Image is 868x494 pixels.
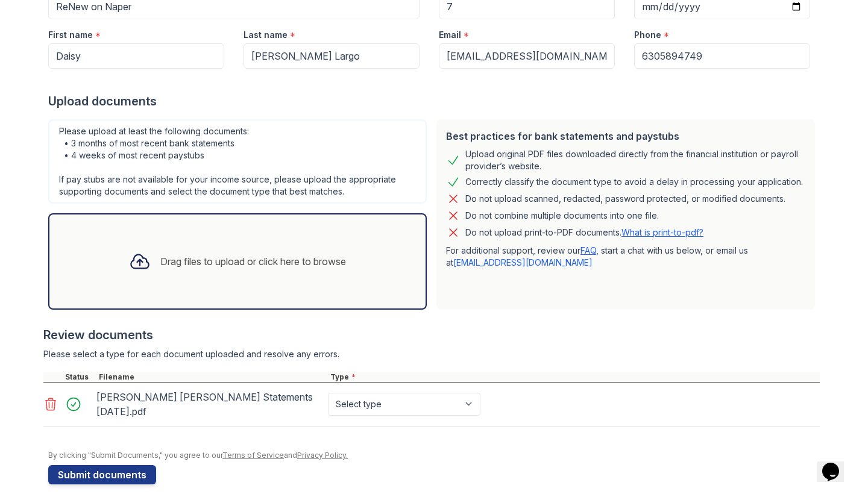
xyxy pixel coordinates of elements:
div: Please select a type for each document uploaded and resolve any errors. [43,348,820,360]
div: Type [328,372,820,382]
div: Upload documents [48,93,820,110]
label: Last name [244,29,288,41]
a: Privacy Policy. [297,451,348,460]
div: Please upload at least the following documents: • 3 months of most recent bank statements • 4 wee... [48,119,427,204]
a: What is print-to-pdf? [621,227,703,237]
button: Submit documents [48,465,156,484]
div: Best practices for bank statements and paystubs [446,129,805,143]
div: Status [63,372,96,382]
div: [PERSON_NAME] [PERSON_NAME] Statements [DATE].pdf [96,387,323,421]
a: Terms of Service [222,451,284,460]
a: [EMAIL_ADDRESS][DOMAIN_NAME] [453,257,593,267]
div: Filename [96,372,328,382]
div: Upload original PDF files downloaded directly from the financial institution or payroll provider’... [465,148,805,172]
label: First name [48,29,93,41]
p: For additional support, review our , start a chat with us below, or email us at [446,245,805,269]
div: Do not upload scanned, redacted, password protected, or modified documents. [465,192,785,206]
div: Drag files to upload or click here to browse [160,254,346,269]
div: Do not combine multiple documents into one file. [465,208,659,223]
div: By clicking "Submit Documents," you agree to our and [48,451,820,460]
label: Email [439,29,461,41]
p: Do not upload print-to-PDF documents. [465,227,703,239]
div: Review documents [43,327,820,343]
a: FAQ [580,245,596,255]
iframe: chat widget [817,446,856,482]
div: Correctly classify the document type to avoid a delay in processing your application. [465,175,803,189]
label: Phone [634,29,661,41]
